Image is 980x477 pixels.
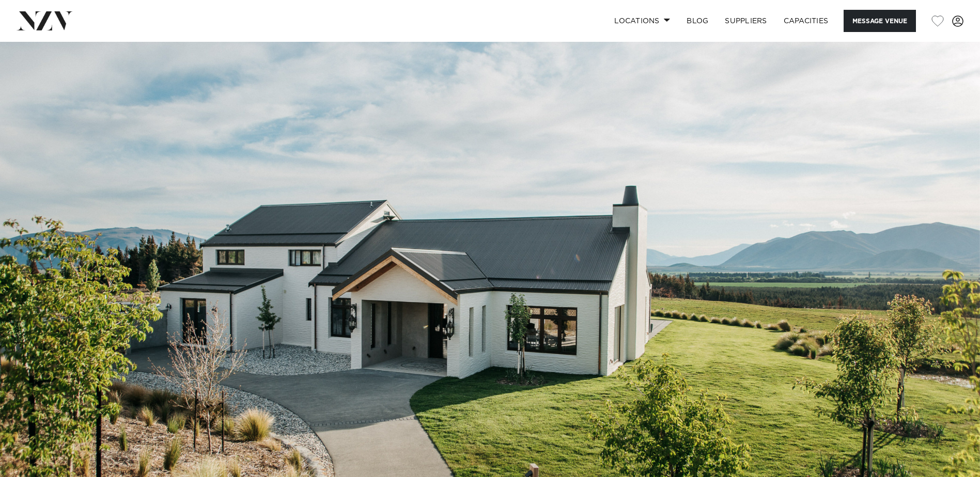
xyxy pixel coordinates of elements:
button: Message Venue [844,10,916,32]
img: nzv-logo.png [17,11,73,30]
a: SUPPLIERS [717,10,775,32]
a: Capacities [775,10,837,32]
a: Locations [606,10,678,32]
a: BLOG [678,10,717,32]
